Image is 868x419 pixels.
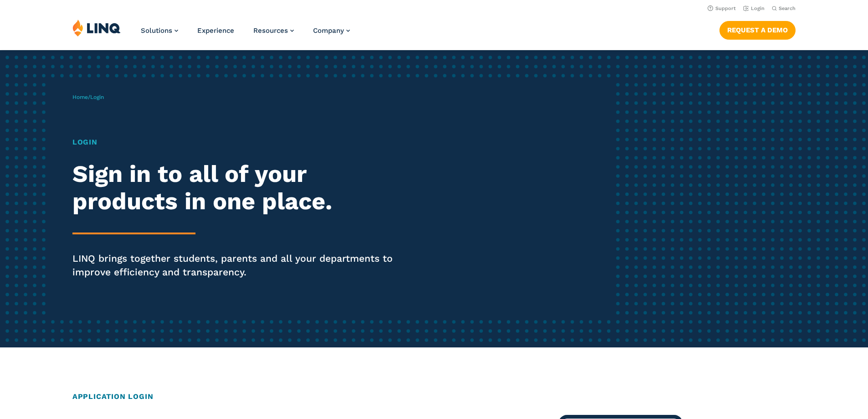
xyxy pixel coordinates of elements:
[313,26,344,35] span: Company
[90,94,104,100] span: Login
[72,94,88,100] a: Home
[708,5,736,11] a: Support
[72,391,796,402] h2: Application Login
[72,137,407,148] h1: Login
[72,94,104,100] span: /
[253,26,288,35] span: Resources
[743,5,765,11] a: Login
[72,19,121,36] img: LINQ | K‑12 Software
[141,26,172,35] span: Solutions
[719,19,796,39] nav: Button Navigation
[772,5,796,12] button: Open Search Bar
[141,19,350,49] nav: Primary Navigation
[141,26,178,35] a: Solutions
[313,26,350,35] a: Company
[719,21,796,39] a: Request a Demo
[197,26,234,35] a: Experience
[253,26,294,35] a: Resources
[779,5,796,11] span: Search
[72,252,407,279] p: LINQ brings together students, parents and all your departments to improve efficiency and transpa...
[72,160,407,215] h2: Sign in to all of your products in one place.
